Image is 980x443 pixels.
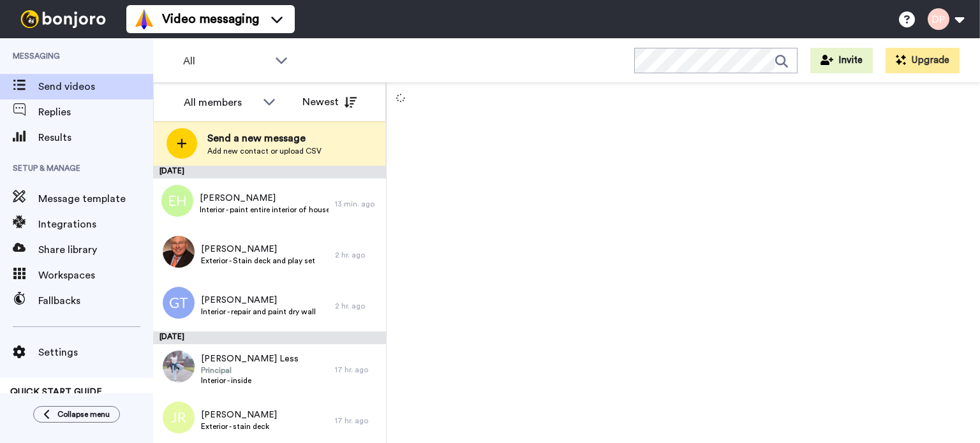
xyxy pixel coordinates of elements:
[886,48,960,73] button: Upgrade
[201,256,315,266] span: Exterior - Stain deck and play set
[200,205,329,215] span: Interior - paint entire interior of house. Possible paint doors and trim
[201,352,299,365] span: [PERSON_NAME] Less
[207,131,322,146] span: Send a new message
[161,185,193,217] img: eh.png
[201,375,299,386] span: Interior - inside
[38,191,153,207] span: Message template
[335,250,380,260] div: 2 hr. ago
[38,293,153,309] span: Fallbacks
[335,365,380,375] div: 17 hr. ago
[184,95,256,110] div: All members
[201,243,315,256] span: [PERSON_NAME]
[38,217,153,232] span: Integrations
[38,242,153,258] span: Share library
[201,307,316,317] span: Interior - repair and paint dry wall
[134,9,154,29] img: vm-color.svg
[201,421,277,432] span: Exterior - stain deck
[162,10,259,28] span: Video messaging
[183,54,269,69] span: All
[33,406,120,423] button: Collapse menu
[201,294,316,307] span: [PERSON_NAME]
[57,409,110,419] span: Collapse menu
[15,10,111,28] img: bj-logo-header-white.svg
[38,79,153,94] span: Send videos
[163,402,195,433] img: jr.png
[163,236,195,268] img: 5d43ce17-beb6-4d04-9044-d0129ccc4464.jpg
[200,192,329,205] span: [PERSON_NAME]
[38,345,153,360] span: Settings
[335,416,380,426] div: 17 hr. ago
[207,146,322,156] span: Add new contact or upload CSV
[153,166,386,178] div: [DATE]
[201,365,299,375] span: Principal
[38,105,153,120] span: Replies
[163,351,195,382] img: 98bb060d-4b55-4bd1-aa18-f7526a177d76.jpg
[810,48,873,73] button: Invite
[201,409,277,421] span: [PERSON_NAME]
[10,388,102,396] span: QUICK START GUIDE
[293,89,366,115] button: Newest
[153,331,386,344] div: [DATE]
[38,268,153,283] span: Workspaces
[38,130,153,145] span: Results
[335,199,380,209] div: 13 min. ago
[163,287,195,319] img: gt.png
[335,301,380,311] div: 2 hr. ago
